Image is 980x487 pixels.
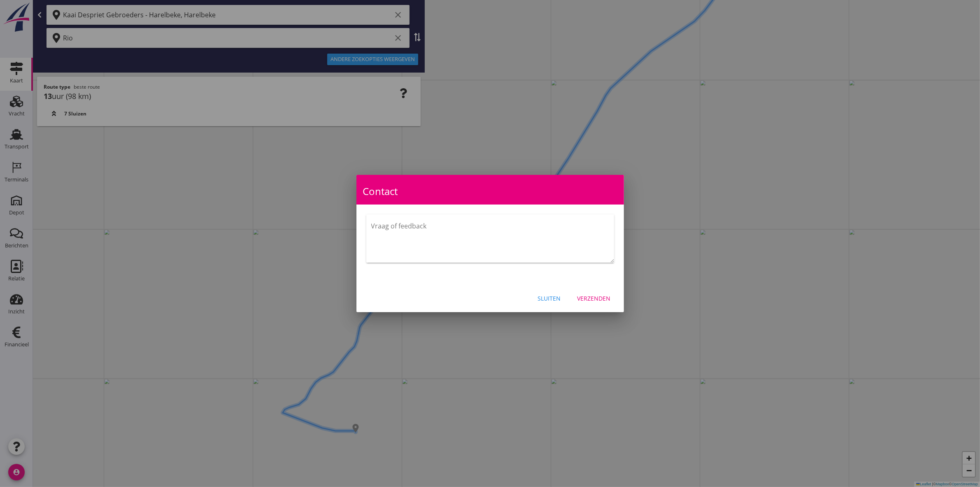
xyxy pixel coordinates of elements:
[531,291,568,306] button: Sluiten
[538,294,561,303] div: Sluiten
[577,294,611,303] div: Verzenden
[356,175,624,205] div: Contact
[571,291,617,306] button: Verzenden
[371,219,614,263] textarea: Vraag of feedback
